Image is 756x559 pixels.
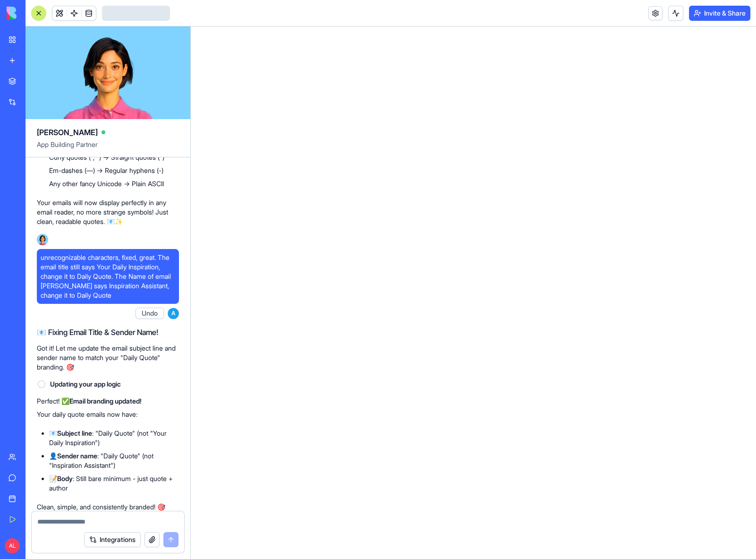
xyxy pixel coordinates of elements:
p: Perfect! ✅ [37,396,179,406]
li: Em-dashes (—) → Regular hyphens (-) [49,166,179,175]
span: AL [5,538,20,553]
button: Undo [136,308,164,319]
p: Clean, simple, and consistently branded! 🎯 [37,502,179,512]
strong: Body [57,474,73,482]
p: Your emails will now display perfectly in any email reader, no more strange symbols! Just clean, ... [37,198,179,226]
li: 👤 : "Daily Quote" (not "Inspiration Assistant") [49,451,179,470]
strong: Subject line [57,429,92,437]
strong: Email branding updated! [69,397,142,405]
li: Any other fancy Unicode → Plain ASCII [49,179,179,189]
span: App Building Partner [37,140,179,157]
p: Your daily quote emails now have: [37,410,179,419]
strong: Sender name [57,452,97,460]
span: A [168,308,179,319]
button: Integrations [84,532,141,547]
span: unrecognizable characters, fixed, great. The email title still says Your Daily Inspiration, chang... [41,253,175,300]
h2: 📧 Fixing Email Title & Sender Name! [37,327,179,338]
span: Updating your app logic [50,379,121,389]
span: [PERSON_NAME] [37,127,98,138]
button: Invite & Share [689,6,750,21]
li: 📧 : "Daily Quote" (not "Your Daily Inspiration") [49,429,179,447]
li: 📝 : Still bare minimum - just quote + author [49,474,179,493]
img: Ella_00000_wcx2te.png [37,234,48,245]
img: logo [7,7,65,20]
li: Curly quotes (", ") → Straight quotes (") [49,153,179,162]
p: Got it! Let me update the email subject line and sender name to match your "Daily Quote" branding. 🎯 [37,344,179,372]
